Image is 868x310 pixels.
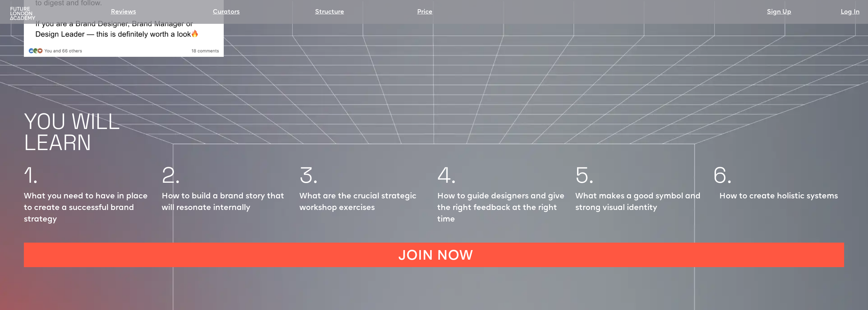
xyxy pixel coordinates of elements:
[299,191,430,214] p: What are the crucial strategic workshop exercises
[437,165,456,186] h1: 4.
[24,191,155,226] p: What you need to have in place to create a successful brand strategy
[719,191,838,202] p: How to create holistic systems
[24,243,844,267] a: JOIN NOW
[417,7,432,17] a: Price
[162,191,293,214] p: How to build a brand story that will resonate internally
[713,165,732,186] h1: 6.
[24,111,868,153] h1: YOU WILL LEARN
[767,7,791,17] a: Sign Up
[213,7,240,17] a: Curators
[841,7,859,17] a: Log In
[315,7,344,17] a: Structure
[575,165,594,186] h1: 5.
[162,165,180,186] h1: 2.
[299,165,318,186] h1: 3.
[24,165,38,186] h1: 1.
[437,191,568,226] p: How to guide designers and give the right feedback at the right time
[111,7,136,17] a: Reviews
[575,191,706,214] p: What makes a good symbol and strong visual identity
